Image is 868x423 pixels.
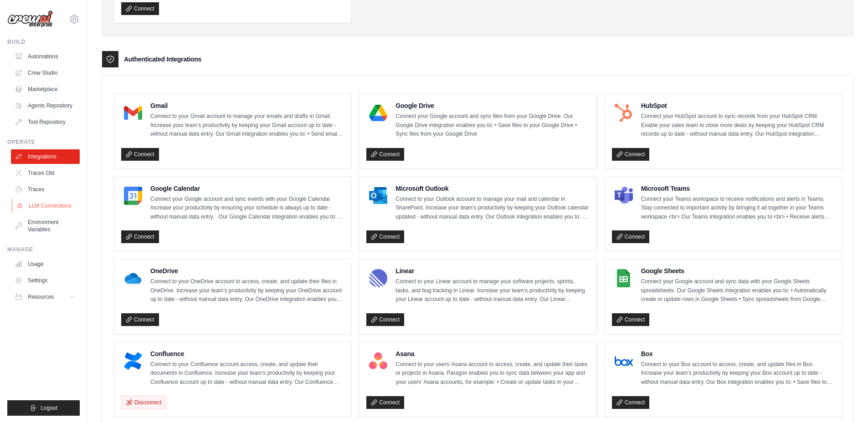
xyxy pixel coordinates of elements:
[641,184,834,193] h4: Microsoft Teams
[121,396,166,409] button: Disconnect
[41,404,57,412] span: Logout
[11,82,80,97] a: Marketplace
[11,149,80,164] a: Integrations
[150,184,344,193] h4: Google Calendar
[395,349,589,358] h4: Asana
[150,101,344,110] h4: Gmail
[11,215,80,237] a: Environment Variables
[366,230,404,243] a: Connect
[612,313,650,326] a: Connect
[395,360,589,387] p: Connect to your users’ Asana account to access, create, and update their tasks or projects in Asa...
[11,166,80,180] a: Traces Old
[124,187,142,205] img: Google Calendar Logo
[150,195,344,222] p: Connect your Google account and sync events with your Google Calendar. Increase your productivity...
[395,266,589,275] h4: Linear
[11,49,80,64] a: Automations
[150,266,344,275] h4: OneDrive
[7,246,80,253] div: Manage
[612,396,650,409] a: Connect
[641,112,834,139] p: Connect your HubSpot account to sync records from your HubSpot CRM. Enable your sales team to clo...
[615,352,633,370] img: Box Logo
[7,138,80,146] div: Operate
[395,184,589,193] h4: Microsoft Outlook
[615,104,633,122] img: HubSpot Logo
[150,349,344,358] h4: Confluence
[11,98,80,113] a: Agents Repository
[641,349,834,358] h4: Box
[641,101,834,110] h4: HubSpot
[150,112,344,139] p: Connect to your Gmail account to manage your emails and drafts in Gmail. Increase your team’s pro...
[641,277,834,304] p: Connect your Google account and sync data with your Google Sheets spreadsheets. Our Google Sheets...
[641,266,834,275] h4: Google Sheets
[11,66,80,80] a: Crew Studio
[121,2,159,15] a: Connect
[11,182,80,197] a: Traces
[615,269,633,287] img: Google Sheets Logo
[11,273,80,288] a: Settings
[124,269,142,287] img: OneDrive Logo
[395,112,589,139] p: Connect your Google account and sync files from your Google Drive. Our Google Drive integration e...
[395,101,589,110] h4: Google Drive
[369,187,387,205] img: Microsoft Outlook Logo
[124,352,142,370] img: Confluence Logo
[395,195,589,222] p: Connect to your Outlook account to manage your mail and calendar in SharePoint. Increase your tea...
[366,313,404,326] a: Connect
[11,257,80,271] a: Usage
[369,104,387,122] img: Google Drive Logo
[124,104,142,122] img: Gmail Logo
[7,38,80,46] div: Build
[121,230,159,243] a: Connect
[615,187,633,205] img: Microsoft Teams Logo
[7,400,80,416] button: Logout
[366,396,404,409] a: Connect
[12,199,81,213] a: LLM Connections
[28,293,54,301] span: Resources
[150,277,344,304] p: Connect to your OneDrive account to access, create, and update their files in OneDrive. Increase ...
[369,352,387,370] img: Asana Logo
[11,115,80,129] a: Tool Repository
[11,290,80,304] button: Resources
[612,230,650,243] a: Connect
[366,148,404,161] a: Connect
[641,195,834,222] p: Connect your Teams workspace to receive notifications and alerts in Teams. Stay connected to impo...
[121,313,159,326] a: Connect
[395,277,589,304] p: Connect to your Linear account to manage your software projects, sprints, tasks, and bug tracking...
[641,360,834,387] p: Connect to your Box account to access, create, and update files in Box. Increase your team’s prod...
[612,148,650,161] a: Connect
[7,10,53,28] img: Logo
[150,360,344,387] p: Connect to your Confluence account access, create, and update their documents in Confluence. Incr...
[124,55,201,64] h3: Authenticated Integrations
[369,269,387,287] img: Linear Logo
[121,148,159,161] a: Connect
